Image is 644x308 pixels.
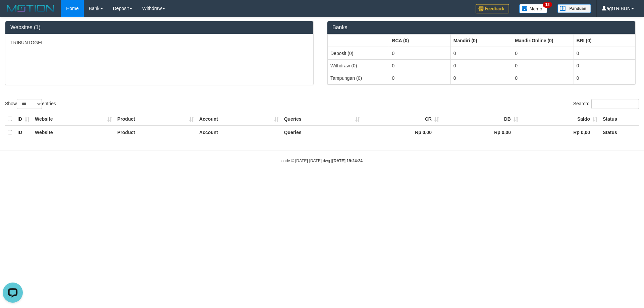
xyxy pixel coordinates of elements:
td: 0 [574,72,635,84]
th: Queries [281,126,363,139]
img: panduan.png [557,4,591,13]
span: 12 [543,2,552,8]
td: 0 [512,59,574,72]
select: Showentries [17,99,42,109]
label: Search: [573,99,639,109]
td: 0 [450,72,512,84]
strong: [DATE] 19:24:24 [332,159,363,163]
th: Account [197,113,281,126]
button: Open LiveChat chat widget [3,3,23,23]
td: Tampungan (0) [328,72,389,84]
td: 0 [512,72,574,84]
td: 0 [512,47,574,60]
th: Status [600,113,639,126]
td: 0 [450,59,512,72]
th: Group: activate to sort column ascending [328,34,389,47]
th: Queries [281,113,363,126]
th: DB [442,113,521,126]
th: Rp 0,00 [442,126,521,139]
th: Status [600,126,639,139]
th: Group: activate to sort column ascending [574,34,635,47]
th: Website [32,126,115,139]
th: Rp 0,00 [521,126,600,139]
td: 0 [389,59,450,72]
td: 0 [574,59,635,72]
th: Group: activate to sort column ascending [512,34,574,47]
h3: Banks [332,24,630,30]
h3: Websites (1) [10,24,308,30]
img: MOTION_logo.png [5,3,56,13]
p: TRIBUNTOGEL [10,39,308,46]
th: Group: activate to sort column ascending [450,34,512,47]
th: Rp 0,00 [363,126,442,139]
th: ID [15,113,32,126]
img: Button%20Memo.svg [519,4,547,13]
th: Website [32,113,115,126]
td: 0 [389,47,450,60]
td: 0 [574,47,635,60]
td: 0 [450,47,512,60]
th: Group: activate to sort column ascending [389,34,450,47]
small: code © [DATE]-[DATE] dwg | [281,159,363,163]
input: Search: [591,99,639,109]
td: Withdraw (0) [328,59,389,72]
th: Product [115,126,197,139]
th: Product [115,113,197,126]
th: Account [197,126,281,139]
th: ID [15,126,32,139]
img: Feedback.jpg [476,4,509,13]
td: 0 [389,72,450,84]
label: Show entries [5,99,56,109]
td: Deposit (0) [328,47,389,60]
th: CR [363,113,442,126]
th: Saldo [521,113,600,126]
